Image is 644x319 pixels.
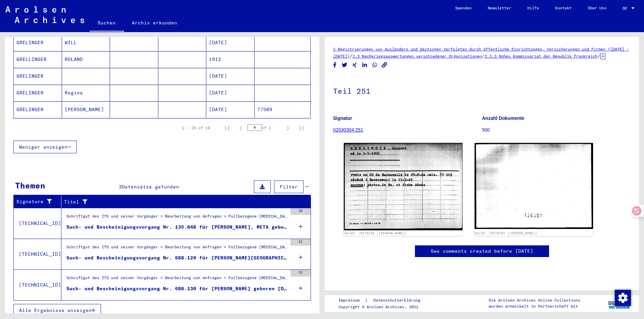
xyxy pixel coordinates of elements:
[341,61,348,69] button: Share on Twitter
[5,6,84,23] img: Arolsen_neg.svg
[221,121,234,135] button: First page
[351,61,358,69] button: Share on Xing
[333,115,352,121] b: Signatur
[119,184,122,190] span: 3
[16,196,63,207] div: Signature
[482,115,524,121] b: Anzahl Dokumente
[615,290,631,306] img: Zustimmung ändern
[206,85,255,101] mat-cell: [DATE]
[206,101,255,118] mat-cell: [DATE]
[16,198,56,205] div: Signature
[614,290,631,306] div: Zustimmung ändern
[482,127,631,134] p: 500
[66,285,287,292] div: Such- und Bescheinigungsvorgang Nr. 688.130 für [PERSON_NAME] geboren [DEMOGRAPHIC_DATA] oder11.0...
[19,144,67,150] span: Weniger anzeigen
[14,239,61,269] td: [TECHNICAL_ID]
[344,143,463,230] img: 001.jpg
[368,297,428,304] a: Datenschutzerklärung
[62,85,110,101] mat-cell: Regina
[333,127,363,133] a: 02030304 251
[475,231,537,235] a: DocID: 78278192 ([PERSON_NAME])
[597,53,600,59] span: /
[482,53,485,59] span: /
[15,179,45,191] div: Themen
[623,6,630,11] span: DE
[90,15,124,32] a: Suchen
[14,208,61,239] td: [TECHNICAL_ID]
[14,68,62,84] mat-cell: GRELINGER
[66,254,287,261] div: Such- und Bescheinigungsvorgang Nr. 688.129 für [PERSON_NAME][GEOGRAPHIC_DATA] geboren [DEMOGRAPH...
[14,85,62,101] mat-cell: GRELINGER
[206,68,255,84] mat-cell: [DATE]
[331,61,338,69] button: Share on Facebook
[64,196,304,207] div: Titel
[274,180,304,193] button: Filter
[475,143,593,229] img: 002.jpg
[294,121,308,135] button: Last page
[333,76,631,105] h1: Teil 251
[607,295,632,312] img: yv_logo.png
[371,61,378,69] button: Share on WhatsApp
[19,307,92,313] span: Alle Ergebnisse anzeigen
[13,304,101,317] button: Alle Ergebnisse anzeigen
[280,184,298,190] span: Filter
[64,198,298,206] div: Titel
[66,244,287,253] div: Schriftgut des ITS und seiner Vorgänger > Bearbeitung von Anfragen > Fallbezogene [MEDICAL_DATA] ...
[62,101,110,118] mat-cell: [PERSON_NAME]
[255,101,311,118] mat-cell: 77509
[290,208,311,215] div: 20
[122,184,179,190] span: Datensätze gefunden
[489,297,580,303] p: Die Arolsen Archives Online-Collections
[206,51,255,68] mat-cell: 1912
[381,61,388,69] button: Copy link
[66,275,287,284] div: Schriftgut des ITS und seiner Vorgänger > Bearbeitung von Anfragen > Fallbezogene [MEDICAL_DATA] ...
[14,51,62,68] mat-cell: GRELLINGER
[361,61,368,69] button: Share on LinkedIn
[66,213,287,223] div: Schriftgut des ITS und seiner Vorgänger > Bearbeitung von Anfragen > Fallbezogene [MEDICAL_DATA] ...
[290,239,311,246] div: 21
[338,304,428,310] p: Copyright © Arolsen Archives, 2021
[344,231,407,235] a: DocID: 78278192 ([PERSON_NAME])
[66,224,287,231] div: Such- und Bescheinigungsvorgang Nr. 135.848 für [PERSON_NAME], META geboren [DEMOGRAPHIC_DATA]
[182,125,210,131] div: 1 – 19 of 19
[14,101,62,118] mat-cell: GRELINGER
[14,269,61,300] td: [TECHNICAL_ID]
[333,47,629,59] a: 2 Registrierungen von Ausländern und deutschen Verfolgten durch öffentliche Einrichtungen, Versic...
[62,34,110,51] mat-cell: WILL
[124,15,185,31] a: Archiv erkunden
[13,141,77,153] button: Weniger anzeigen
[338,297,365,304] a: Impressum
[353,54,482,59] a: 2.3 Nachkriegsauswertungen verschiedener Organisationen
[62,51,110,68] mat-cell: ROLAND
[489,303,580,309] p: wurden entwickelt in Partnerschaft mit
[338,297,428,304] div: |
[206,34,255,51] mat-cell: [DATE]
[485,54,597,59] a: 2.3.3 Hohes Kommissariat der Republik Frankreich
[234,121,248,135] button: Previous page
[350,53,353,59] span: /
[431,248,533,255] a: See comments created before [DATE]
[248,125,281,131] div: of 1
[290,270,311,276] div: 22
[281,121,294,135] button: Next page
[14,34,62,51] mat-cell: GRELINGER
